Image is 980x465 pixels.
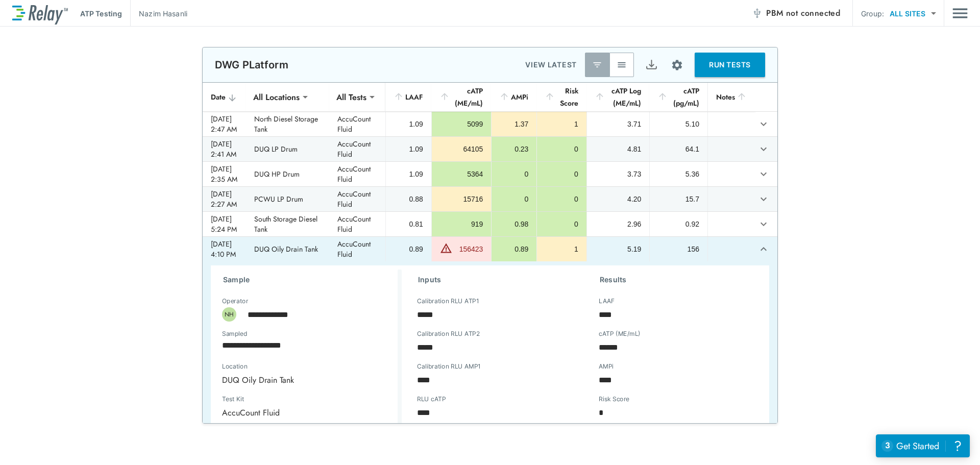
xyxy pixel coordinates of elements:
[595,194,641,204] div: 4.20
[639,53,664,77] button: Export
[215,402,318,423] div: AccuCount Fluid
[440,194,483,204] div: 15716
[222,396,300,403] label: Test Kit
[223,274,398,286] h3: Sample
[440,144,483,154] div: 64105
[595,244,641,254] div: 5.19
[417,330,480,337] label: Calibration RLU ATP2
[755,140,772,158] button: expand row
[755,215,772,233] button: expand row
[500,119,528,129] div: 1.37
[592,60,602,70] img: Latest
[222,298,248,305] label: Operator
[417,363,481,370] label: Calibration RLU AMP1
[12,3,68,25] img: LuminUltra Relay
[222,330,248,337] label: Sampled
[417,396,446,403] label: RLU cATP
[545,144,578,154] div: 0
[766,6,840,20] span: PBM
[545,85,578,109] div: Risk Score
[222,307,236,322] div: NH
[658,244,699,254] div: 156
[595,219,641,229] div: 2.96
[599,363,614,370] label: AMPi
[658,194,699,204] div: 15.7
[748,3,844,23] button: PBM not connected
[500,244,528,254] div: 0.89
[755,190,772,208] button: expand row
[658,219,699,229] div: 0.92
[952,4,968,23] img: Drawer Icon
[394,144,423,154] div: 1.09
[394,169,423,179] div: 1.09
[658,144,699,154] div: 64.1
[645,59,658,71] img: Export Icon
[545,194,578,204] div: 0
[876,434,970,457] iframe: Resource center
[329,112,385,136] td: AccuCount Fluid
[500,169,528,179] div: 0
[440,242,452,254] img: Warning
[952,4,968,23] button: Main menu
[786,7,840,19] span: not connected
[658,119,699,129] div: 5.10
[716,91,747,103] div: Notes
[418,274,575,286] h3: Inputs
[752,8,762,18] img: Offline Icon
[139,8,187,19] p: Nazim Hasanli
[329,187,385,211] td: AccuCount Fluid
[658,169,699,179] div: 5.36
[455,244,483,254] div: 156423
[246,237,329,261] td: DUQ Oily Drain Tank
[440,169,483,179] div: 5364
[329,87,374,107] div: All Tests
[500,194,528,204] div: 0
[671,59,683,71] img: Settings Icon
[215,59,288,71] p: DWG PLatform
[617,60,627,70] img: View All
[246,112,329,136] td: North Diesel Storage Tank
[440,219,483,229] div: 919
[329,137,385,161] td: AccuCount Fluid
[203,83,246,112] th: Date
[499,91,528,103] div: AMPi
[246,137,329,161] td: DUQ LP Drum
[215,335,380,355] input: Choose date, selected date is Aug 17, 2025
[329,162,385,186] td: AccuCount Fluid
[695,53,765,77] button: RUN TESTS
[664,52,691,79] button: Site setup
[80,8,122,19] p: ATP Testing
[595,169,641,179] div: 3.73
[595,119,641,129] div: 3.71
[417,298,479,305] label: Calibration RLU ATP1
[329,212,385,236] td: AccuCount Fluid
[600,274,757,286] h3: Results
[211,189,238,209] div: [DATE] 2:27 AM
[246,162,329,186] td: DUQ HP Drum
[500,144,528,154] div: 0.23
[755,115,772,133] button: expand row
[595,85,641,109] div: cATP Log (ME/mL)
[394,91,423,103] div: LAAF
[394,119,423,129] div: 1.09
[222,363,352,370] label: Location
[861,8,884,19] p: Group:
[755,165,772,183] button: expand row
[211,214,238,234] div: [DATE] 5:24 PM
[211,239,238,259] div: [DATE] 4:10 PM
[211,114,238,134] div: [DATE] 2:47 AM
[545,119,578,129] div: 1
[211,139,238,159] div: [DATE] 2:41 AM
[246,212,329,236] td: South Storage Diesel Tank
[329,237,385,261] td: AccuCount Fluid
[755,240,772,258] button: expand row
[545,219,578,229] div: 0
[394,244,423,254] div: 0.89
[211,164,238,184] div: [DATE] 2:35 AM
[439,85,483,109] div: cATP (ME/mL)
[440,119,483,129] div: 5099
[599,396,629,403] label: Risk Score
